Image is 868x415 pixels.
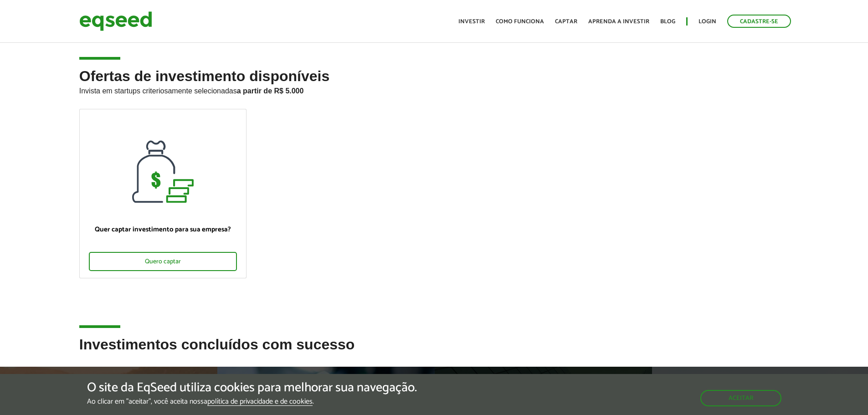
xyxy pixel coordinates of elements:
[237,87,304,95] strong: a partir de R$ 5.000
[458,19,485,25] a: Investir
[79,84,789,95] p: Invista em startups criteriosamente selecionadas
[700,390,781,406] button: Aceitar
[79,337,789,366] h2: Investimentos concluídos com sucesso
[87,381,417,395] h5: O site da EqSeed utiliza cookies para melhorar sua navegação.
[79,9,152,33] img: EqSeed
[588,19,649,25] a: Aprenda a investir
[207,398,313,406] a: política de privacidade e de cookies
[87,397,417,406] p: Ao clicar em "aceitar", você aceita nossa .
[660,19,675,25] a: Blog
[555,19,577,25] a: Captar
[699,19,716,25] a: Login
[727,15,791,28] a: Cadastre-se
[496,19,544,25] a: Como funciona
[89,252,237,271] div: Quero captar
[79,68,789,109] h2: Ofertas de investimento disponíveis
[79,109,247,278] a: Quer captar investimento para sua empresa? Quero captar
[89,225,237,234] p: Quer captar investimento para sua empresa?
